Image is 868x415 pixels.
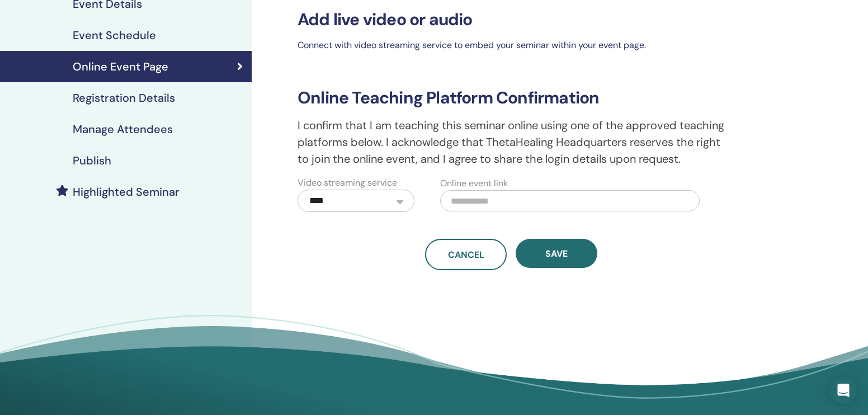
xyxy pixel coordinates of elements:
[425,239,507,270] a: Cancel
[545,248,568,260] span: Save
[73,185,180,199] h4: Highlighted Seminar
[291,88,732,108] h3: Online Teaching Platform Confirmation
[448,249,484,261] span: Cancel
[440,177,508,190] label: Online event link
[73,29,156,42] h4: Event Schedule
[291,39,732,52] p: Connect with video streaming service to embed your seminar within your event page.
[73,154,111,167] h4: Publish
[830,377,857,404] div: Open Intercom Messenger
[291,117,732,167] p: I confirm that I am teaching this seminar online using one of the approved teaching platforms bel...
[73,60,168,73] h4: Online Event Page
[516,239,597,268] button: Save
[73,122,173,136] h4: Manage Attendees
[291,10,732,30] h3: Add live video or audio
[298,176,397,190] label: Video streaming service
[73,91,175,105] h4: Registration Details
